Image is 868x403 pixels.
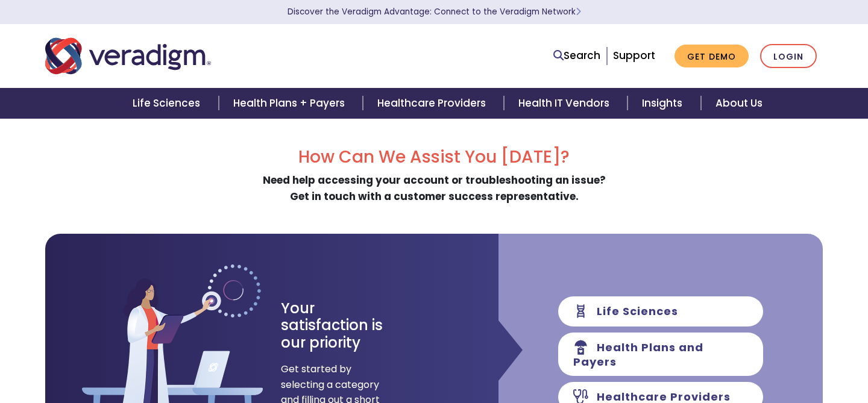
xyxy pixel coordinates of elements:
[263,173,606,204] strong: Need help accessing your account or troubleshooting an issue? Get in touch with a customer succes...
[613,48,655,63] a: Support
[363,88,504,119] a: Healthcare Providers
[701,88,777,119] a: About Us
[553,48,600,64] a: Search
[45,36,211,76] img: Veradigm logo
[504,88,627,119] a: Health IT Vendors
[576,6,581,17] span: Learn More
[219,88,363,119] a: Health Plans + Payers
[281,300,404,352] h3: Your satisfaction is our priority
[675,45,749,68] a: Get Demo
[760,44,817,69] a: Login
[288,6,581,17] a: Discover the Veradigm Advantage: Connect to the Veradigm NetworkLearn More
[627,88,700,119] a: Insights
[118,88,218,119] a: Life Sciences
[45,147,823,167] h2: How Can We Assist You [DATE]?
